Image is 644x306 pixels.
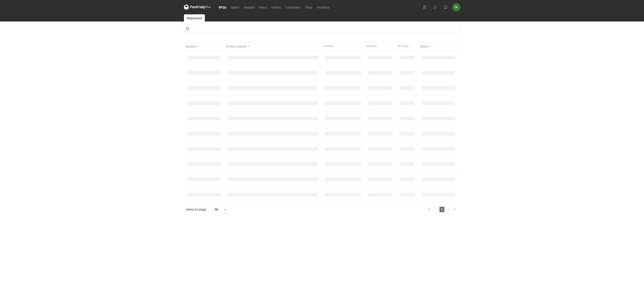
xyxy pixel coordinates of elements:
[184,43,224,50] button: Quote ID
[184,14,205,22] a: Requested
[366,44,377,48] span: Quantity
[439,207,444,212] span: 1
[216,4,229,10] a: RFQs
[398,44,408,48] span: RFQ type
[184,4,211,10] svg: Packhelp Pro
[257,4,269,10] a: Items
[209,206,223,213] div: 10
[229,4,241,10] a: Specs
[303,4,315,10] a: Tools
[241,4,257,10] a: Designs
[453,4,460,11] div: Olga Łopatowicz
[269,4,283,10] a: Orders
[186,207,206,212] span: Items on page
[323,44,333,48] span: Variants
[224,43,321,50] button: Product category
[418,43,459,50] button: Status
[420,44,428,48] span: Status
[315,4,332,10] a: Analytics
[283,4,303,10] a: Customers
[186,44,196,48] span: Quote ID
[226,44,247,48] span: Product category
[453,4,460,11] button: OŁ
